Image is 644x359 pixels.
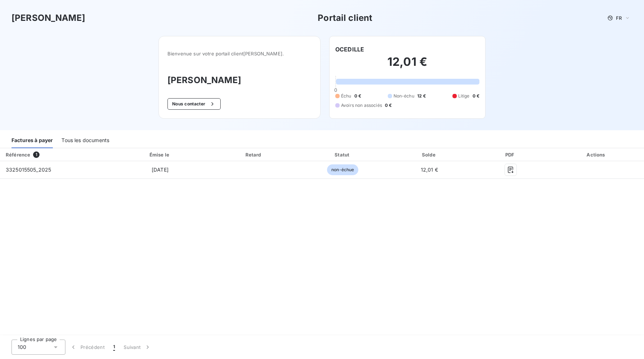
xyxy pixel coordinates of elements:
[152,167,169,173] span: [DATE]
[421,167,438,173] span: 12,01 €
[341,102,382,109] span: Avoirs non associés
[65,340,109,355] button: Précédent
[474,151,548,158] div: PDF
[616,15,622,21] span: FR
[385,102,392,109] span: 0 €
[112,151,207,158] div: Émise le
[6,152,30,158] div: Référence
[167,51,312,56] span: Bienvenue sur votre portail client [PERSON_NAME] .
[458,93,470,99] span: Litige
[335,55,479,76] h2: 12,01 €
[109,340,119,355] button: 1
[113,344,115,351] span: 1
[11,133,53,148] div: Factures à payer
[388,151,471,158] div: Solde
[417,93,426,99] span: 12 €
[327,164,358,175] span: non-échue
[341,93,351,99] span: Échu
[394,93,414,99] span: Non-échu
[18,344,26,351] span: 100
[33,151,40,158] span: 1
[335,45,364,54] h6: OCEDILLE
[167,98,221,110] button: Nous contacter
[551,151,643,158] div: Actions
[318,12,372,24] h3: Portail client
[11,12,85,24] h3: [PERSON_NAME]
[300,151,385,158] div: Statut
[119,340,156,355] button: Suivant
[211,151,298,158] div: Retard
[334,87,337,93] span: 0
[473,93,479,99] span: 0 €
[61,133,109,148] div: Tous les documents
[6,167,51,173] span: 3325015505_2025
[354,93,361,99] span: 0 €
[167,74,312,87] h3: [PERSON_NAME]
